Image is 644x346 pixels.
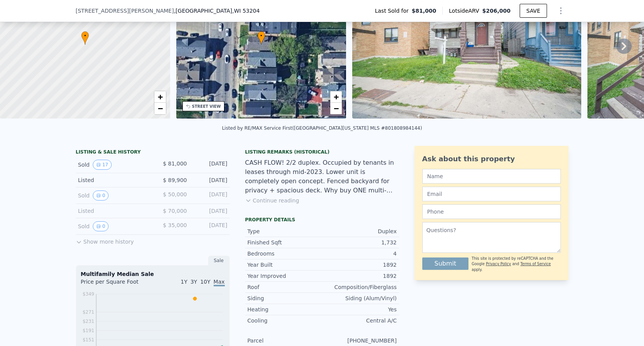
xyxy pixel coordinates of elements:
div: Composition/Fiberglass [322,283,397,291]
div: Multifamily Median Sale [81,270,225,278]
a: Zoom in [330,91,342,103]
div: Price per Square Foot [81,278,153,290]
span: • [81,32,89,39]
span: 3Y [191,279,197,285]
button: View historical data [93,221,109,231]
div: Parcel [248,337,322,344]
span: − [157,104,162,113]
div: 4 [322,250,397,257]
div: [DATE] [193,191,227,201]
span: + [157,92,162,102]
a: Privacy Policy [486,262,511,266]
span: $206,000 [482,8,511,14]
div: [DATE] [193,160,227,170]
div: • [258,31,265,45]
span: $81,000 [412,7,437,15]
span: $ 50,000 [163,191,187,197]
div: Central A/C [322,317,397,324]
div: 1892 [322,261,397,269]
span: [STREET_ADDRESS][PERSON_NAME] [76,7,174,15]
div: Sold [78,221,147,231]
div: Duplex [322,227,397,235]
tspan: $231 [82,319,94,324]
div: CASH FLOW! 2/2 duplex. Occupied by tenants in leases through mid-2023. Lower unit is completely o... [245,158,399,195]
span: Max [214,279,225,286]
button: Submit [422,257,469,270]
tspan: $271 [82,309,94,315]
div: Siding [248,294,322,302]
div: Type [248,227,322,235]
tspan: $191 [82,328,94,333]
span: Lotside ARV [449,7,482,15]
div: Property details [245,217,399,223]
div: Finished Sqft [248,239,322,246]
button: Show more history [76,235,134,246]
a: Zoom in [154,91,166,103]
a: Zoom out [330,103,342,114]
input: Phone [422,204,561,219]
span: $ 89,900 [163,177,187,183]
a: Zoom out [154,103,166,114]
div: Year Improved [248,272,322,280]
span: 1Y [181,279,187,285]
span: + [334,92,339,102]
div: Listing Remarks (Historical) [245,149,399,155]
div: Bedrooms [248,250,322,257]
input: Email [422,187,561,201]
a: Terms of Service [520,262,551,266]
div: Year Built [248,261,322,269]
div: Listed by RE/MAX Service First ([GEOGRAPHIC_DATA][US_STATE] MLS #801808984144) [222,125,422,131]
div: 1892 [322,272,397,280]
div: • [81,31,89,45]
div: Listed [78,176,147,184]
span: $ 81,000 [163,160,187,167]
div: 1,732 [322,239,397,246]
div: STREET VIEW [192,104,221,109]
span: $ 35,000 [163,222,187,228]
div: Yes [322,306,397,313]
div: Ask about this property [422,154,561,164]
input: Name [422,169,561,184]
div: [PHONE_NUMBER] [322,337,397,344]
div: Sold [78,191,147,201]
button: Continue reading [245,197,299,204]
div: LISTING & SALE HISTORY [76,149,230,157]
div: [DATE] [193,207,227,215]
span: • [258,32,265,39]
div: [DATE] [193,176,227,184]
span: , WI 53204 [232,8,259,14]
tspan: $349 [82,291,94,297]
div: Sold [78,160,147,170]
button: View historical data [93,160,112,170]
span: 10Y [200,279,210,285]
button: SAVE [520,4,547,18]
span: , [GEOGRAPHIC_DATA] [174,7,260,15]
div: Sale [208,256,230,266]
span: Last Sold for [375,7,412,15]
div: [DATE] [193,221,227,231]
div: Roof [248,283,322,291]
div: Heating [248,306,322,313]
tspan: $151 [82,337,94,343]
div: Listed [78,207,147,215]
div: Cooling [248,317,322,324]
button: View historical data [93,191,109,201]
div: This site is protected by reCAPTCHA and the Google and apply. [472,256,560,272]
button: Show Options [553,3,569,18]
div: Siding (Alum/Vinyl) [322,294,397,302]
span: $ 70,000 [163,208,187,214]
span: − [334,104,339,113]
